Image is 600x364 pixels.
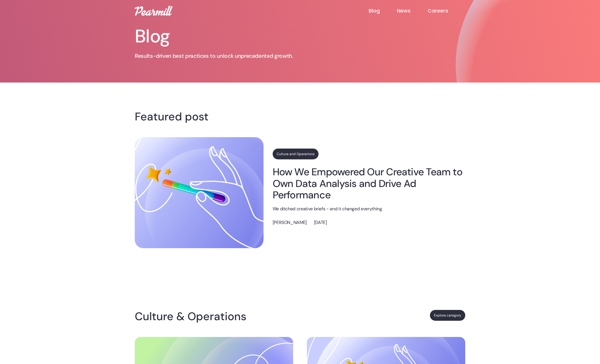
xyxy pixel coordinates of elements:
a: Explore category [430,310,465,321]
a: How We Empowered Our Creative Team to Own Data Analysis and Drive Ad Performance [273,166,465,201]
p: [PERSON_NAME] [273,219,307,226]
p: [DATE] [314,219,327,226]
a: Blog [369,7,397,14]
a: News [397,7,428,14]
p: Results-driven best practices to unlock unprecedented growth. [135,52,328,60]
p: We ditched creative briefs - and it changed everything. [273,205,465,213]
h4: Featured post [135,112,465,121]
img: Pearmill logo [135,6,173,16]
h1: Blog [135,27,328,46]
a: Culture and Operations [273,149,319,159]
h4: Culture & Operations [135,312,251,321]
a: Careers [428,7,465,14]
